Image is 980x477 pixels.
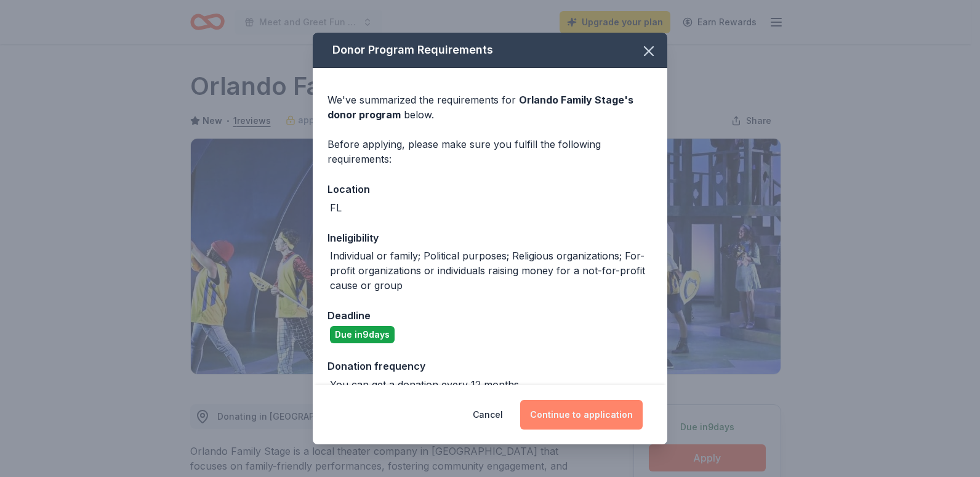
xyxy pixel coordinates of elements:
[327,181,653,197] div: Location
[330,200,342,215] div: FL
[330,326,395,343] div: Due in 9 days
[473,400,503,430] button: Cancel
[327,358,653,374] div: Donation frequency
[327,92,653,122] div: We've summarized the requirements for below.
[327,137,653,166] div: Before applying, please make sure you fulfill the following requirements:
[330,377,521,392] div: You can get a donation every 12 months.
[520,400,643,430] button: Continue to application
[313,33,667,68] div: Donor Program Requirements
[330,248,653,293] div: Individual or family; Political purposes; Religious organizations; For-profit organizations or in...
[327,230,653,246] div: Ineligibility
[327,308,653,324] div: Deadline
